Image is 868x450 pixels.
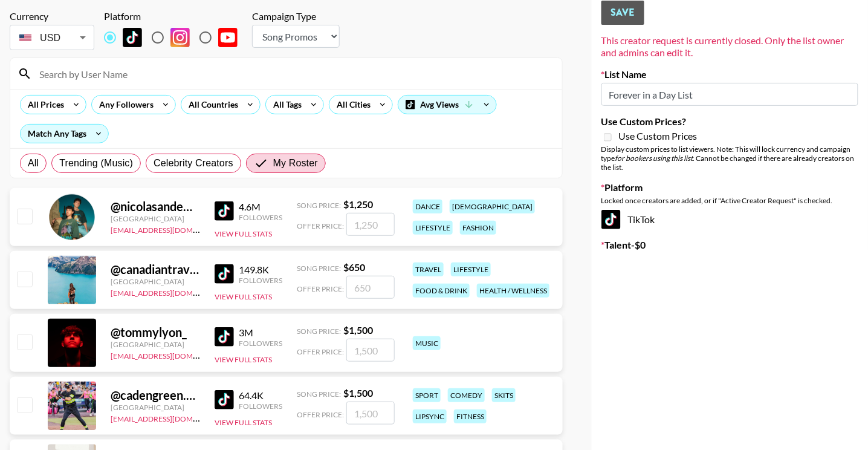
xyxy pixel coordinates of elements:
[59,156,133,171] span: Trending (Music)
[450,200,535,214] div: [DEMOGRAPHIC_DATA]
[215,355,272,364] button: View Full Stats
[413,284,470,298] div: food & drink
[123,28,142,47] img: TikTok
[154,156,233,171] span: Celebrity Creators
[21,96,66,114] div: All Prices
[297,201,341,210] span: Song Price:
[343,387,373,399] strong: $ 1,500
[111,388,200,403] div: @ cadengreen.12
[273,156,318,171] span: My Roster
[346,339,395,362] input: 1,500
[111,349,232,360] a: [EMAIL_ADDRESS][DOMAIN_NAME]
[413,262,444,276] div: travel
[398,96,496,114] div: Avg Views
[601,34,858,59] div: This creator request is currently closed. Only the list owner and admins can edit it.
[239,276,282,285] div: Followers
[12,27,92,48] div: USD
[460,221,496,235] div: fashion
[413,409,447,423] div: lipsync
[92,96,156,114] div: Any Followers
[297,410,344,419] span: Offer Price:
[413,221,453,235] div: lifestyle
[215,229,272,238] button: View Full Stats
[181,96,241,114] div: All Countries
[601,116,858,128] label: Use Custom Prices?
[111,223,232,235] a: [EMAIL_ADDRESS][DOMAIN_NAME]
[239,264,282,276] div: 149.8K
[111,325,200,340] div: @ tommylyon_
[297,284,344,293] span: Offer Price:
[601,210,858,229] div: TikTok
[215,292,272,301] button: View Full Stats
[111,403,200,412] div: [GEOGRAPHIC_DATA]
[343,198,373,210] strong: $ 1,250
[28,156,39,171] span: All
[111,199,200,214] div: @ nicolasandemiliano
[21,125,108,143] div: Match Any Tags
[601,68,858,80] label: List Name
[170,28,190,47] img: Instagram
[239,402,282,411] div: Followers
[413,388,441,402] div: sport
[601,196,858,205] div: Locked once creators are added, or if "Active Creator Request" is checked.
[477,284,549,298] div: health / wellness
[111,214,200,223] div: [GEOGRAPHIC_DATA]
[601,145,858,172] div: Display custom prices to list viewers. Note: This will lock currency and campaign type . Cannot b...
[329,96,373,114] div: All Cities
[346,276,395,299] input: 650
[32,64,555,83] input: Search by User Name
[111,286,232,298] a: [EMAIL_ADDRESS][DOMAIN_NAME]
[454,409,487,423] div: fitness
[413,336,441,350] div: music
[619,130,698,142] span: Use Custom Prices
[239,213,282,222] div: Followers
[615,154,693,163] em: for bookers using this list
[297,327,341,336] span: Song Price:
[601,181,858,194] label: Platform
[343,324,373,336] strong: $ 1,500
[10,10,94,22] div: Currency
[111,340,200,349] div: [GEOGRAPHIC_DATA]
[346,402,395,425] input: 1,500
[601,1,644,25] button: Save
[492,388,516,402] div: skits
[215,327,234,347] img: TikTok
[239,201,282,213] div: 4.6M
[451,262,491,276] div: lifestyle
[111,277,200,286] div: [GEOGRAPHIC_DATA]
[297,264,341,273] span: Song Price:
[346,213,395,236] input: 1,250
[413,200,442,214] div: dance
[252,10,340,22] div: Campaign Type
[215,264,234,284] img: TikTok
[239,327,282,339] div: 3M
[218,28,238,47] img: YouTube
[601,210,621,229] img: TikTok
[297,221,344,230] span: Offer Price:
[239,390,282,402] div: 64.4K
[111,262,200,277] div: @ canadiantravelgal
[215,390,234,409] img: TikTok
[343,261,365,273] strong: $ 650
[239,339,282,348] div: Followers
[266,96,304,114] div: All Tags
[215,201,234,221] img: TikTok
[215,418,272,427] button: View Full Stats
[601,239,858,251] label: Talent - $ 0
[297,390,341,399] span: Song Price:
[448,388,485,402] div: comedy
[297,347,344,356] span: Offer Price:
[111,412,232,423] a: [EMAIL_ADDRESS][DOMAIN_NAME]
[104,10,247,22] div: Platform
